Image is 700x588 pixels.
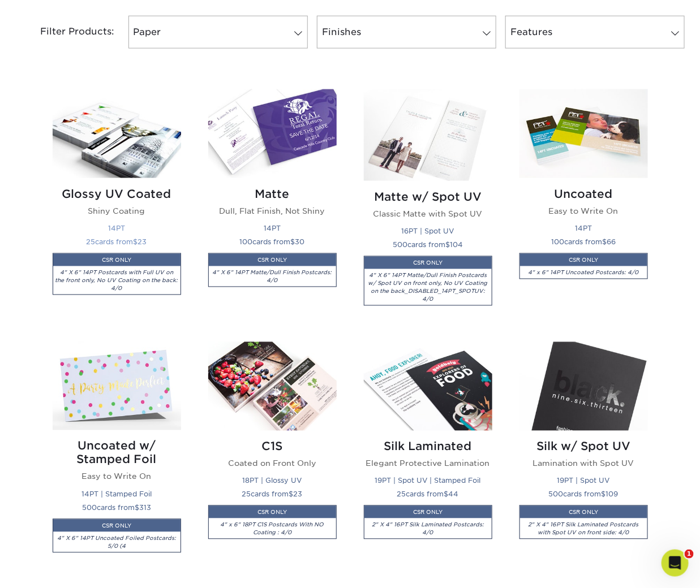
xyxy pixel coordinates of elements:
[397,490,406,499] span: 25
[364,190,492,204] h2: Matte w/ Spot UV
[364,89,492,328] a: Matte w/ Spot UV Postcards Matte w/ Spot UV Classic Matte with Spot UV 16PT | Spot UV 500cards fr...
[208,458,337,469] p: Coated on Front Only
[243,477,302,485] small: 18PT | Glossy UV
[519,440,648,453] h2: Silk w/ Spot UV
[81,490,152,499] small: 14PT | Stamped Foil
[519,458,648,469] p: Lamination with Spot UV
[606,490,619,499] span: 109
[240,238,253,247] span: 100
[529,522,639,536] i: 2" X 4" 16PT Silk Laminated Postcards with Spot UV on front side: 4/0
[57,535,176,550] i: 4" X 6" 14PT Uncoated Foiled Postcards: 5/0 (4
[291,238,295,247] span: $
[87,238,147,247] small: cards from
[402,227,454,236] small: 16PT | Spot UV
[208,440,337,453] h2: C1S
[575,224,592,233] small: 14PT
[364,89,492,181] img: Matte w/ Spot UV Postcards
[607,238,616,247] span: 66
[53,187,181,201] h2: Glossy UV Coated
[602,490,606,499] span: $
[519,205,648,217] p: Easy to Write On
[551,238,564,247] span: 100
[449,490,459,499] span: 44
[368,273,488,302] i: 4" X 6" 14PT Matte/Dull Finish Postcards w/ Spot UV on front only, No UV Coating on the back_DISA...
[569,257,598,263] small: CSR ONLY
[397,490,459,499] small: cards from
[505,16,685,49] a: Features
[557,477,610,485] small: 19PT | Spot UV
[450,241,463,249] span: 104
[364,342,492,431] img: Silk Laminated Postcards
[208,205,337,217] p: Dull, Flat Finish, Not Shiny
[519,89,648,178] img: Uncoated Postcards
[53,342,181,576] a: Uncoated w/ Stamped Foil Postcards Uncoated w/ Stamped Foil Easy to Write On 14PT | Stamped Foil ...
[264,224,281,233] small: 14PT
[135,504,139,512] span: $
[375,477,481,485] small: 19PT | Spot UV | Stamped Foil
[295,238,305,247] span: 30
[242,490,303,499] small: cards from
[393,241,463,249] small: cards from
[685,550,694,559] span: 1
[208,89,337,328] a: Matte Postcards Matte Dull, Flat Finish, Not Shiny 14PT 100cards from$30CSR ONLY4" X 6" 14PT Matt...
[257,509,287,516] small: CSR ONLY
[53,342,181,431] img: Uncoated w/ Stamped Foil Postcards
[134,238,138,247] span: $
[11,16,124,49] div: Filter Products:
[602,238,607,247] span: $
[102,523,131,529] small: CSR ONLY
[569,509,598,516] small: CSR ONLY
[208,89,337,178] img: Matte Postcards
[53,471,181,482] p: Easy to Write On
[208,342,337,431] img: C1S Postcards
[53,89,181,328] a: Glossy UV Coated Postcards Glossy UV Coated Shiny Coating 14PT 25cards from$23CSR ONLY4" X 6" 14P...
[257,257,287,263] small: CSR ONLY
[364,342,492,576] a: Silk Laminated Postcards Silk Laminated Elegant Protective Lamination 19PT | Spot UV | Stamped Fo...
[221,522,324,536] i: 4" x 6" 18PT C1S Postcards With NO Coating : 4/0
[208,342,337,576] a: C1S Postcards C1S Coated on Front Only 18PT | Glossy UV 25cards from$23CSR ONLY4" x 6" 18PT C1S P...
[108,224,125,233] small: 14PT
[53,439,181,466] h2: Uncoated w/ Stamped Foil
[53,205,181,217] p: Shiny Coating
[289,490,294,499] span: $
[519,342,648,576] a: Silk w/ Spot UV Postcards Silk w/ Spot UV Lamination with Spot UV 19PT | Spot UV 500cards from$10...
[139,504,151,512] span: 313
[549,490,619,499] small: cards from
[317,16,496,49] a: Finishes
[82,504,151,512] small: cards from
[519,187,648,201] h2: Uncoated
[529,270,639,276] i: 4" x 6" 14PT Uncoated Postcards: 4/0
[551,238,616,247] small: cards from
[364,458,492,469] p: Elegant Protective Lamination
[413,260,443,266] small: CSR ONLY
[138,238,147,247] span: 23
[445,241,450,249] span: $
[549,490,564,499] span: 500
[364,440,492,453] h2: Silk Laminated
[128,16,308,49] a: Paper
[87,238,96,247] span: 25
[393,241,407,249] span: 500
[519,89,648,328] a: Uncoated Postcards Uncoated Easy to Write On 14PT 100cards from$66CSR ONLY4" x 6" 14PT Uncoated P...
[82,504,97,512] span: 500
[413,509,443,516] small: CSR ONLY
[240,238,305,247] small: cards from
[294,490,303,499] span: 23
[662,550,689,577] iframe: Intercom live chat
[444,490,449,499] span: $
[519,342,648,431] img: Silk w/ Spot UV Postcards
[55,270,178,292] i: 4" X 6" 14PT Postcards with Full UV on the front only, No UV Coating on the back: 4/0
[213,270,332,284] i: 4" X 6" 14PT Matte/Dull Finish Postcards: 4/0
[102,257,131,263] small: CSR ONLY
[242,490,251,499] span: 25
[364,208,492,219] p: Classic Matte with Spot UV
[208,187,337,201] h2: Matte
[53,89,181,178] img: Glossy UV Coated Postcards
[372,522,484,536] i: 2" X 4" 16PT Silk Laminated Postcards: 4/0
